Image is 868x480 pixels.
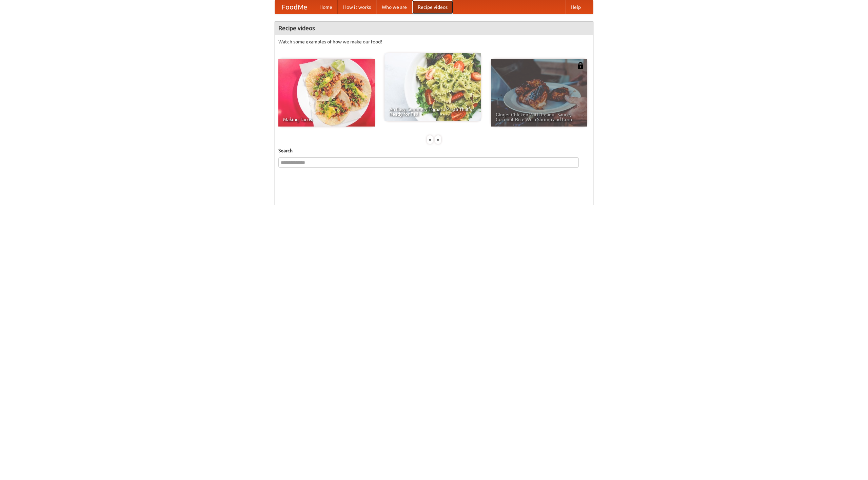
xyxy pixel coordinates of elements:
div: « [427,135,433,144]
img: 483408.png [577,62,584,69]
a: Making Tacos [278,59,375,127]
a: How it works [338,0,376,14]
h5: Search [278,147,590,154]
a: Home [314,0,338,14]
span: Making Tacos [283,117,370,122]
div: » [435,135,441,144]
a: Who we are [376,0,412,14]
a: Recipe videos [412,0,453,14]
a: Help [565,0,586,14]
h4: Recipe videos [275,21,593,35]
span: An Easy, Summery Tomato Pasta That's Ready for Fall [389,107,476,116]
p: Watch some examples of how we make our food! [278,38,590,45]
a: FoodMe [275,0,314,14]
a: An Easy, Summery Tomato Pasta That's Ready for Fall [384,53,481,121]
